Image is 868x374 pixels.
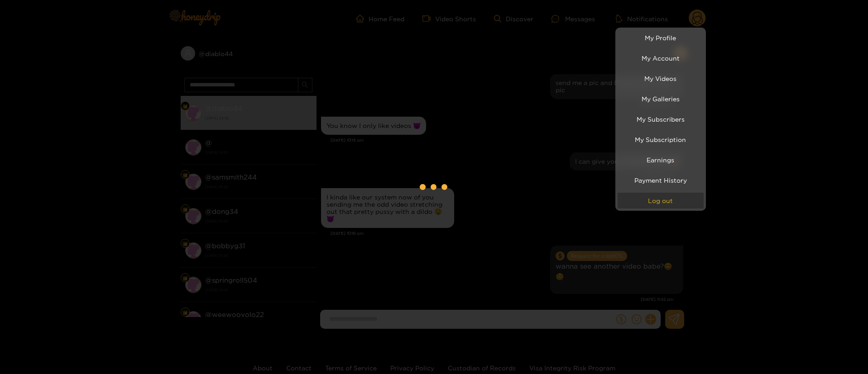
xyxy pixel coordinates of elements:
a: My Subscribers [618,111,704,127]
a: Earnings [618,152,704,168]
a: My Profile [618,30,704,46]
a: My Subscription [618,132,704,147]
a: My Videos [618,71,704,86]
a: My Galleries [618,91,704,107]
a: My Account [618,50,704,66]
a: Payment History [618,172,704,188]
button: Log out [618,193,704,208]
